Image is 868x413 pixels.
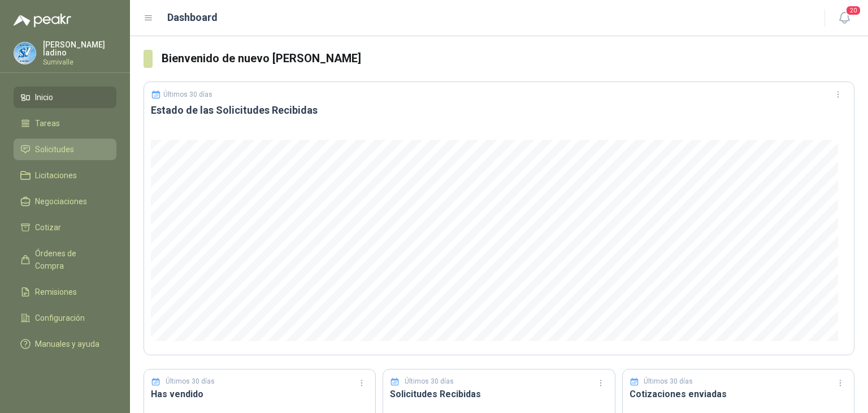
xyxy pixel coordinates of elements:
[14,217,116,238] a: Cotizar
[167,10,218,25] h1: Dashboard
[14,243,116,277] a: Órdenes de Compra
[43,41,116,57] p: [PERSON_NAME] ladino
[405,376,454,387] p: Últimos 30 días
[14,87,116,108] a: Inicio
[151,104,847,117] h3: Estado de las Solicitudes Recibidas
[35,221,61,234] span: Cotizar
[35,169,77,182] span: Licitaciones
[162,50,854,67] h3: Bienvenido de nuevo [PERSON_NAME]
[14,191,116,212] a: Negociaciones
[163,91,212,98] p: Últimos 30 días
[35,195,87,208] span: Negociaciones
[14,165,116,186] a: Licitaciones
[390,387,607,401] h3: Solicitudes Recibidas
[630,387,847,401] h3: Cotizaciones enviadas
[43,59,116,66] p: Sumivalle
[35,312,85,324] span: Configuración
[14,42,36,64] img: Company Logo
[166,376,215,387] p: Últimos 30 días
[644,376,693,387] p: Últimos 30 días
[14,281,116,303] a: Remisiones
[35,117,60,130] span: Tareas
[14,139,116,160] a: Solicitudes
[14,14,71,27] img: Logo peakr
[14,333,116,355] a: Manuales y ayuda
[35,338,99,350] span: Manuales y ayuda
[35,247,106,272] span: Órdenes de Compra
[845,5,861,16] span: 20
[834,8,854,28] button: 20
[14,307,116,329] a: Configuración
[14,113,116,134] a: Tareas
[35,286,77,298] span: Remisiones
[35,91,53,104] span: Inicio
[35,143,74,156] span: Solicitudes
[151,387,368,401] h3: Has vendido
